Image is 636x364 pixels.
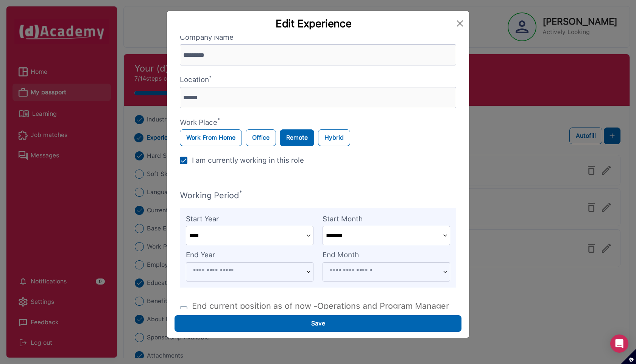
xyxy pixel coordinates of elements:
label: Office [246,129,276,146]
button: Close [454,17,466,30]
label: Start Year [186,214,313,225]
div: Save [311,319,325,328]
label: Working Period [180,189,456,202]
img: check [180,157,187,164]
img: ... [304,263,313,281]
button: Save [175,315,461,332]
img: uncheck [180,306,187,314]
div: I am currently working in this role [192,155,304,166]
p: End current position as of now - Operations and Program Manager at [GEOGRAPHIC_DATA] [192,301,456,319]
label: Remote [280,129,314,146]
label: Work Place [180,117,456,128]
img: ... [441,226,450,245]
div: Edit Experience [173,17,454,30]
label: Location [180,75,456,86]
label: Work From Home [180,129,242,146]
label: End Month [323,250,450,261]
label: End Year [186,250,313,261]
button: Set cookie preferences [621,349,636,364]
img: ... [441,263,450,281]
label: Start Month [323,214,450,225]
img: ... [304,226,313,245]
label: Hybrid [318,129,350,146]
div: Open Intercom Messenger [610,334,628,353]
label: Company Name [180,32,456,43]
